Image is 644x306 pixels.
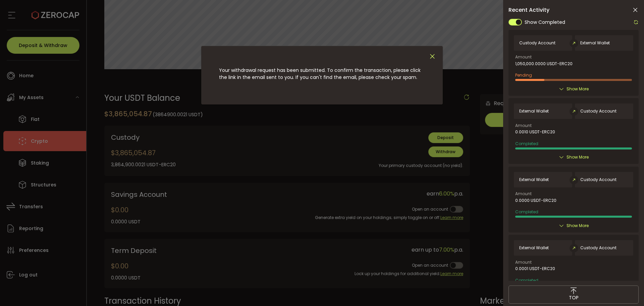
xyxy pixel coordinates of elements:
iframe: Chat Widget [610,274,644,306]
span: Completed [515,141,538,146]
span: 0.0001 USDT-ERC20 [515,266,555,271]
span: Amount [515,124,532,128]
span: TOP [569,294,579,301]
span: Amount [515,55,532,59]
span: Completed [515,209,538,215]
span: Pending [515,72,532,78]
span: 0.0010 USDT-ERC20 [515,130,555,134]
span: Completed [515,277,538,283]
span: Custody Account [580,246,616,250]
span: Amount [515,192,532,196]
span: Custody Account [580,109,616,114]
span: 0.0000 USDT-ERC20 [515,198,556,203]
span: Show Completed [525,19,565,26]
span: 1,050,000.0000 USDT-ERC20 [515,61,573,66]
span: Your withdrawal request has been submitted. To confirm the transaction, please click the link in ... [219,67,421,81]
span: Recent Activity [508,7,549,13]
span: External Wallet [519,246,549,250]
div: dialog [201,46,443,104]
span: Custody Account [519,41,555,45]
span: Custody Account [580,177,616,182]
span: Show More [567,86,589,92]
span: Show More [567,154,589,161]
span: External Wallet [580,41,610,45]
button: Close [429,53,436,60]
span: External Wallet [519,109,549,114]
span: Amount [515,260,532,264]
span: External Wallet [519,177,549,182]
span: Show More [567,222,589,229]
